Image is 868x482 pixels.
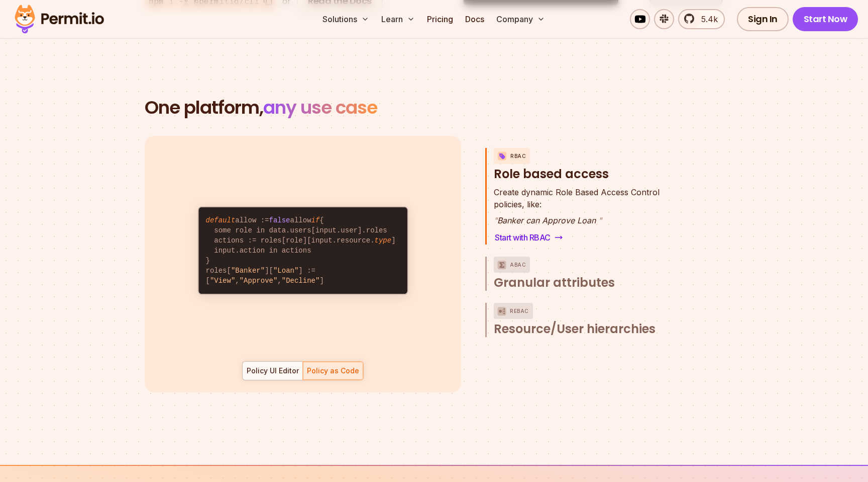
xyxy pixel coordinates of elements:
[269,216,290,224] span: false
[598,215,602,225] span: "
[492,9,549,29] button: Company
[494,230,564,245] a: Start with RBAC
[318,9,373,29] button: Solutions
[145,98,723,118] h2: One platform,
[10,2,108,36] img: Permit logo
[494,321,656,337] span: Resource/User hierarchies
[240,277,278,285] span: "Approve"
[231,267,265,275] span: "Banker"
[737,7,789,31] a: Sign In
[461,9,488,29] a: Docs
[273,267,298,275] span: "Loan"
[375,236,392,245] span: type
[242,361,303,380] button: Policy UI Editor
[205,216,235,224] span: default
[494,186,660,210] p: policies, like:
[494,186,660,198] span: Create dynamic Role Based Access Control
[210,277,235,285] span: "View"
[423,9,457,29] a: Pricing
[311,216,320,224] span: if
[494,215,497,225] span: "
[695,13,718,25] span: 5.4k
[793,7,858,31] a: Start Now
[282,277,320,285] span: "Decline"
[494,186,681,245] div: RBACRole based access
[263,95,377,120] span: any use case
[510,303,529,319] p: ReBAC
[510,257,526,273] p: ABAC
[198,207,407,294] code: allow := allow { some role in data.users[input.user].roles actions := roles[role][input.resource....
[377,9,419,29] button: Learn
[494,214,660,226] p: Banker can Approve Loan
[678,9,725,29] a: 5.4k
[494,275,615,291] span: Granular attributes
[247,366,299,376] div: Policy UI Editor
[494,303,681,337] button: ReBACResource/User hierarchies
[494,257,681,291] button: ABACGranular attributes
